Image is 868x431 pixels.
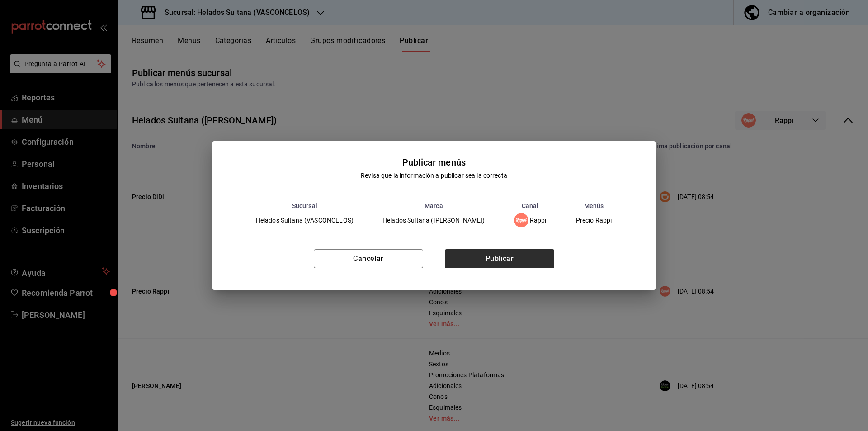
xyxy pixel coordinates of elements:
div: Revisa que la información a publicar sea la correcta [361,171,507,180]
span: Precio Rappi [576,217,612,223]
th: Menús [561,202,627,209]
button: Publicar [445,249,554,268]
th: Sucursal [241,202,368,209]
td: Helados Sultana ([PERSON_NAME]) [368,209,500,231]
th: Canal [500,202,561,209]
div: Rappi [514,213,547,227]
div: Publicar menús [402,156,466,169]
td: Helados Sultana (VASCONCELOS) [241,209,368,231]
button: Cancelar [314,249,423,268]
th: Marca [368,202,500,209]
